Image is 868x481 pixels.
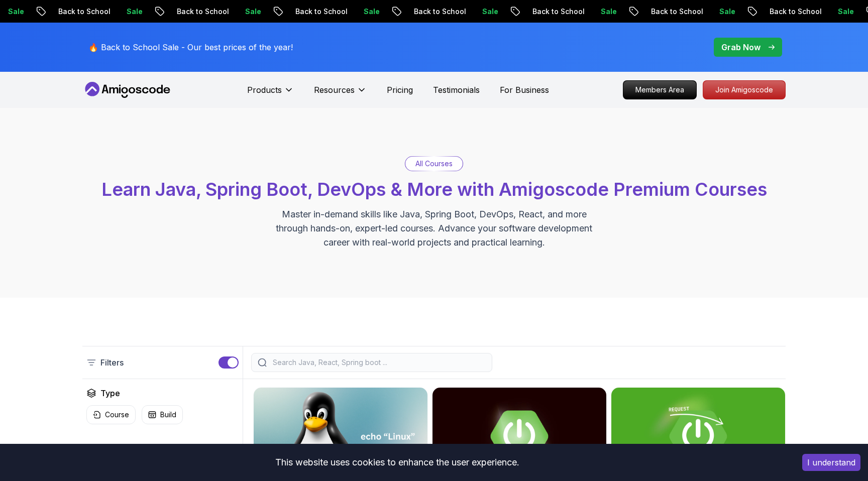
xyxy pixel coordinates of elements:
p: Build [160,410,176,420]
p: Sale [311,7,344,17]
p: Filters [100,356,124,369]
p: Master in-demand skills like Java, Spring Boot, DevOps, React, and more through hands-on, expert-... [265,207,603,250]
button: Course [86,405,136,424]
p: All Courses [415,159,453,169]
button: Accept cookies [802,454,860,471]
p: Back to School [480,7,549,17]
p: Products [247,84,282,96]
button: Resources [314,84,367,104]
p: Sale [430,7,462,17]
span: Learn Java, Spring Boot, DevOps & More with Amigoscode Premium Courses [101,178,767,200]
p: Course [105,410,129,420]
div: This website uses cookies to enhance the user experience. [8,451,787,473]
a: For Business [500,84,549,96]
p: Sale [549,7,581,17]
a: Join Amigoscode [703,80,786,99]
input: Search Java, React, Spring boot ... [271,357,486,368]
h2: Type [100,387,120,399]
p: Sale [667,7,699,17]
p: Back to School [717,7,786,17]
p: Sale [74,7,106,17]
p: Back to School [362,7,430,17]
a: Members Area [623,80,697,99]
p: Members Area [623,81,696,99]
p: Back to School [6,7,74,17]
p: Resources [314,84,355,96]
a: Pricing [387,84,413,96]
p: Back to School [243,7,311,17]
p: Grab Now [721,41,761,53]
p: Back to School [125,7,193,17]
button: Products [247,84,294,104]
p: Join Amigoscode [703,81,785,99]
a: Testimonials [433,84,480,96]
p: Sale [193,7,225,17]
p: Back to School [599,7,667,17]
p: Sale [786,7,818,17]
p: 🔥 Back to School Sale - Our best prices of the year! [88,41,293,53]
button: Build [142,405,183,424]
